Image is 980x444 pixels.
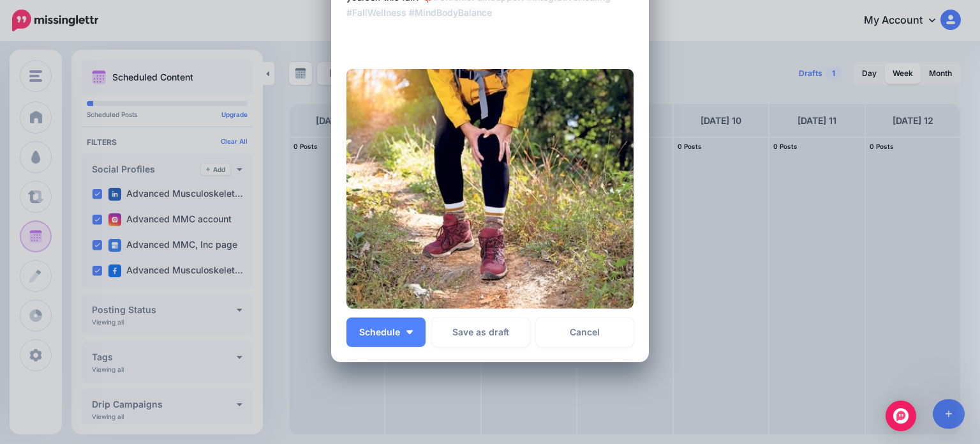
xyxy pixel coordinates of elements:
img: LI58J7FRHTUZN8JET9MFP5CIE0YOCAVI.jpg [346,69,634,309]
img: arrow-down-white.png [406,330,413,334]
a: Cancel [536,318,634,347]
button: Schedule [346,318,426,347]
button: Save as draft [432,318,530,347]
span: Schedule [359,328,400,337]
div: Open Intercom Messenger [886,401,916,431]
